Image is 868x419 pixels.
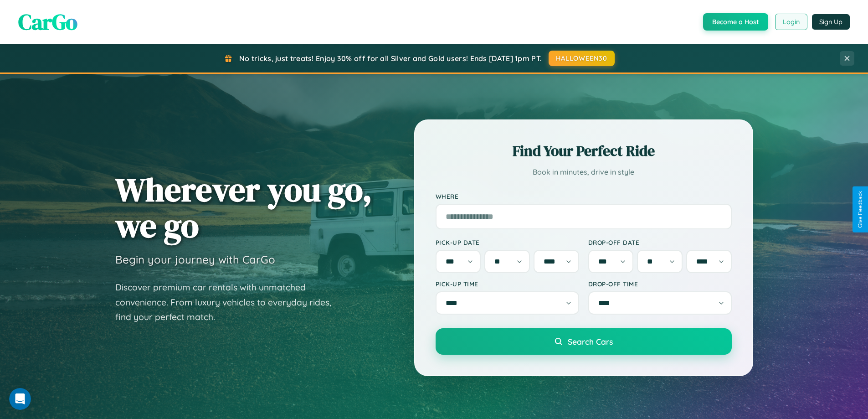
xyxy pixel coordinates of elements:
[436,166,732,179] p: Book in minutes, drive in style
[568,336,613,347] span: Search Cars
[115,171,372,243] h1: Wherever you go, we go
[812,14,850,30] button: Sign Up
[436,280,579,288] label: Pick-up Time
[549,51,615,66] button: HALLOWEEN30
[588,280,732,288] label: Drop-off Time
[588,238,732,246] label: Drop-off Date
[703,13,768,31] button: Become a Host
[239,54,542,63] span: No tricks, just treats! Enjoy 30% off for all Silver and Gold users! Ends [DATE] 1pm PT.
[436,328,732,355] button: Search Cars
[115,280,343,325] p: Discover premium car rentals with unmatched convenience. From luxury vehicles to everyday rides, ...
[857,191,863,228] div: Give Feedback
[115,253,275,266] h3: Begin your journey with CarGo
[9,388,31,410] iframe: Intercom live chat
[18,7,77,37] span: CarGo
[775,14,807,30] button: Login
[436,192,732,200] label: Where
[436,141,732,161] h2: Find Your Perfect Ride
[436,238,579,246] label: Pick-up Date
